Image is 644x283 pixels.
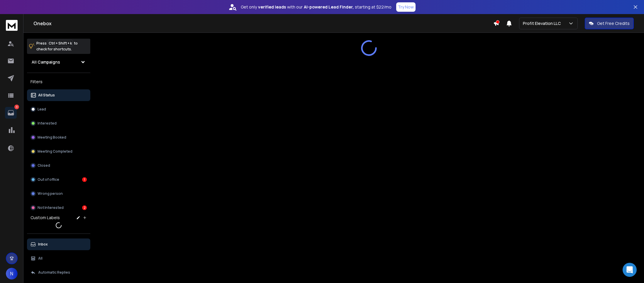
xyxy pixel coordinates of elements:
p: Lead [38,107,46,112]
button: Get Free Credits [585,18,634,29]
h3: Custom Labels [30,215,60,221]
img: logo [6,20,18,31]
div: Open Intercom Messenger [623,263,637,277]
div: 1 [82,177,87,182]
p: Not Interested [38,205,64,210]
p: Profit Elevation LLC [523,21,563,26]
button: Out of office1 [27,174,90,185]
button: N [6,268,18,279]
p: Closed [38,163,50,168]
button: Lead [27,103,90,115]
strong: AI-powered Lead Finder, [304,4,354,10]
strong: verified leads [258,4,286,10]
h1: All Campaigns [32,59,60,65]
p: Wrong person [38,191,63,196]
p: Try Now [398,4,414,10]
p: All [38,256,43,261]
button: Interested [27,117,90,129]
button: All [27,253,90,264]
button: Try Now [396,2,416,12]
p: Get Free Credits [597,21,630,26]
h3: Filters [27,78,90,86]
button: Meeting Booked [27,132,90,143]
span: Ctrl + Shift + k [48,40,73,47]
h1: Onebox [33,20,493,27]
p: Out of office [38,177,59,182]
button: Meeting Completed [27,146,90,157]
p: Interested [38,121,57,126]
p: All Status [38,93,55,98]
button: Not Interested2 [27,202,90,214]
p: Meeting Booked [38,135,66,140]
button: All Campaigns [27,56,90,68]
p: Meeting Completed [38,149,72,154]
p: Get only with our starting at $22/mo [241,4,392,10]
button: Automatic Replies [27,267,90,278]
button: Closed [27,160,90,171]
a: 3 [5,107,17,119]
p: Automatic Replies [38,270,70,275]
button: Wrong person [27,188,90,200]
p: Inbox [38,242,48,247]
p: 3 [14,105,19,109]
button: All Status [27,89,90,101]
div: 2 [82,205,87,210]
button: Inbox [27,238,90,250]
p: Press to check for shortcuts. [36,40,78,52]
